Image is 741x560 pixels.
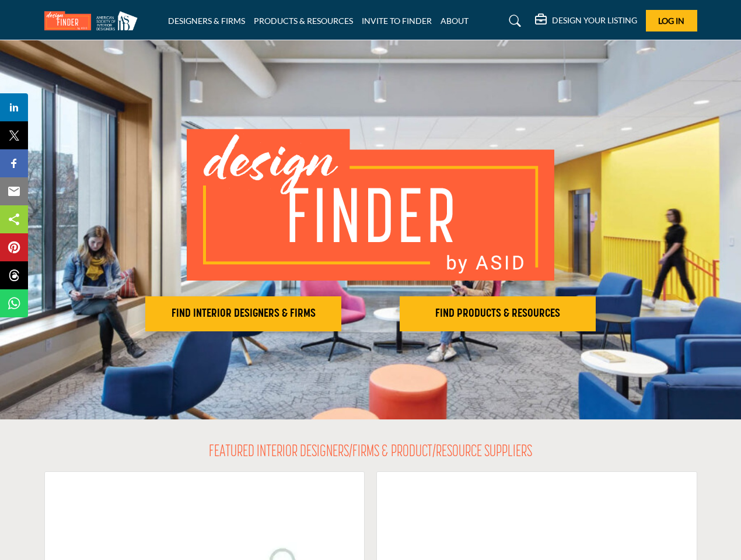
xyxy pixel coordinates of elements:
[145,296,341,331] button: FIND INTERIOR DESIGNERS & FIRMS
[498,12,529,30] a: Search
[552,15,637,26] h5: DESIGN YOUR LISTING
[362,16,432,26] a: INVITE TO FINDER
[441,16,469,26] a: ABOUT
[403,307,592,321] h2: FIND PRODUCTS & RESOURCES
[646,10,697,32] button: Log In
[44,11,144,30] img: Site Logo
[400,296,596,331] button: FIND PRODUCTS & RESOURCES
[658,16,684,26] span: Log In
[187,129,554,281] img: image
[209,443,532,463] h2: FEATURED INTERIOR DESIGNERS/FIRMS & PRODUCT/RESOURCE SUPPLIERS
[535,14,637,28] div: DESIGN YOUR LISTING
[149,307,338,321] h2: FIND INTERIOR DESIGNERS & FIRMS
[168,16,245,26] a: DESIGNERS & FIRMS
[254,16,353,26] a: PRODUCTS & RESOURCES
